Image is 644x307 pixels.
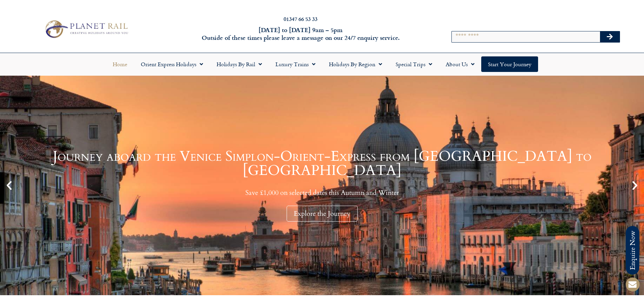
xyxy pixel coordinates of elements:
[3,180,15,191] div: Previous slide
[134,56,210,72] a: Orient Express Holidays
[284,15,317,23] a: 01347 66 53 33
[600,31,620,42] button: Search
[3,56,641,72] nav: Menu
[269,56,322,72] a: Luxury Trains
[210,56,269,72] a: Holidays by Rail
[389,56,439,72] a: Special Trips
[481,56,538,72] a: Start your Journey
[17,149,627,178] h1: Journey aboard the Venice Simplon-Orient-Express from [GEOGRAPHIC_DATA] to [GEOGRAPHIC_DATA]
[173,26,427,42] h6: [DATE] to [DATE] 9am – 5pm Outside of these times please leave a message on our 24/7 enquiry serv...
[439,56,481,72] a: About Us
[629,180,641,191] div: Next slide
[17,188,627,197] p: Save £1,000 on selected dates this Autumn and Winter
[287,206,358,222] div: Explore the Journey
[42,18,130,40] img: Planet Rail Train Holidays Logo
[106,56,134,72] a: Home
[322,56,389,72] a: Holidays by Region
